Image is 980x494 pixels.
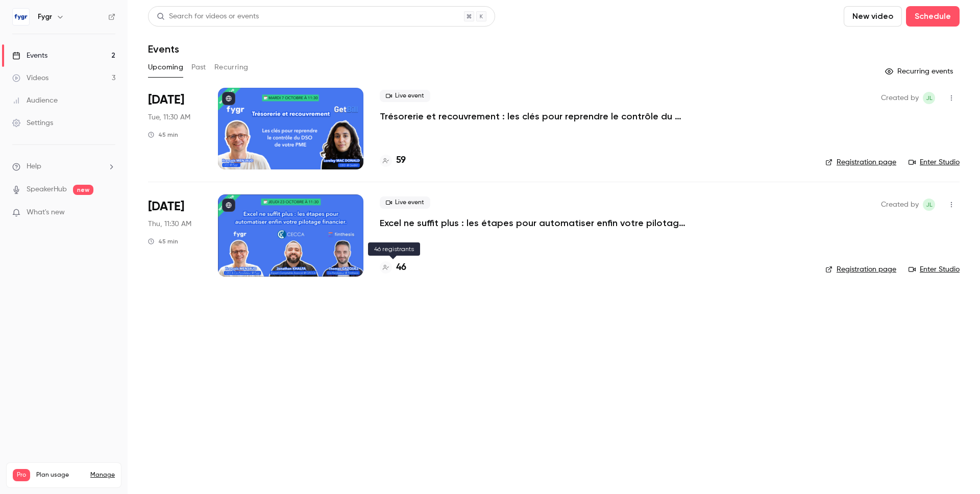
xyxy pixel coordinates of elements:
span: [DATE] [148,92,184,108]
span: What's new [27,207,65,218]
a: Enter Studio [909,264,960,275]
span: Julie le Blanc [923,199,935,211]
div: Oct 7 Tue, 11:30 AM (Europe/Paris) [148,88,202,169]
span: Created by [881,92,919,104]
h1: Events [148,43,179,55]
a: Excel ne suffit plus : les étapes pour automatiser enfin votre pilotage financier. [380,217,686,229]
span: Plan usage [36,471,84,479]
img: Fygr [13,9,29,25]
span: Thu, 11:30 AM [148,219,191,229]
div: Videos [12,73,48,83]
button: Recurring events [880,63,960,80]
a: Manage [90,471,115,479]
span: Created by [881,199,919,211]
a: Enter Studio [909,157,960,167]
li: help-dropdown-opener [12,161,115,172]
div: Settings [12,118,53,128]
a: Registration page [825,264,896,275]
button: Past [191,59,206,76]
div: 45 min [148,131,178,139]
button: Recurring [214,59,249,76]
a: Registration page [825,157,896,167]
span: [DATE] [148,199,184,215]
span: Help [27,161,41,172]
span: Julie le Blanc [923,92,935,104]
h6: Fygr [38,12,52,22]
div: Search for videos or events [157,11,259,22]
button: Schedule [906,6,960,27]
h4: 46 [396,261,406,275]
span: Live event [380,90,430,102]
span: Jl [926,199,933,211]
button: New video [844,6,902,27]
h4: 59 [396,154,406,167]
a: SpeakerHub [27,184,67,195]
a: Trésorerie et recouvrement : les clés pour reprendre le contrôle du DSO de votre PME [380,110,686,122]
div: Oct 23 Thu, 11:30 AM (Europe/Paris) [148,194,202,276]
span: Jl [926,92,933,104]
span: new [73,185,93,195]
span: Pro [13,469,30,481]
div: Events [12,51,47,61]
a: 59 [380,154,406,167]
div: 45 min [148,237,178,245]
div: Audience [12,95,58,106]
button: Upcoming [148,59,183,76]
a: 46 [380,261,406,275]
span: Live event [380,196,430,209]
span: Tue, 11:30 AM [148,112,190,122]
